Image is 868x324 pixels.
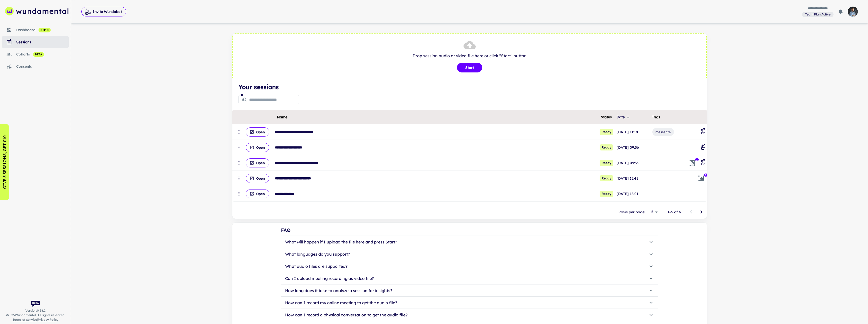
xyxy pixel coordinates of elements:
[246,127,269,137] button: Open
[647,208,659,216] div: 5
[285,239,397,245] p: What will happen if I upload the file here and press Start?
[285,275,374,281] p: Can I upload meeting recording as video file?
[688,158,697,167] span: In cohort: Example Cohort
[81,7,126,17] span: Invite Wundabot to record a meeting
[281,260,658,272] button: What audio files are supported?
[39,28,51,32] span: demo
[616,171,651,186] td: [DATE] 13:48
[704,173,708,177] span: 1
[696,207,706,217] button: Go to next page
[700,128,706,136] div: Coaching
[285,263,347,269] p: What audio files are supported?
[616,186,651,202] td: [DATE] 18:01
[600,191,613,197] span: Ready
[285,312,408,318] p: How can I record a physical conversation to get the audio file?
[695,158,699,162] span: 1
[238,82,701,91] h4: Your sessions
[246,158,269,167] button: Open
[848,7,858,17] img: photoURL
[16,51,69,57] div: cohorts
[246,189,269,198] button: Open
[16,27,69,33] div: Dashboard
[802,12,834,17] span: View and manage your current plan and billing details.
[13,317,58,322] span: |
[600,175,613,181] span: Ready
[652,114,660,120] span: Tags
[457,63,482,72] button: Start
[700,144,706,151] div: Coaching
[618,209,645,215] p: Rows per page:
[281,227,658,234] div: FAQ
[616,124,651,140] td: [DATE] 11:18
[81,7,126,16] button: Invite Wundabot
[285,300,397,306] p: How can I record my online meeting to get the audio file?
[2,60,69,72] a: consents
[281,309,658,321] button: How can I record a physical conversation to get the audio file?
[238,53,701,59] p: Drop session audio or video file here or click "Start" button
[697,174,706,183] span: In cohort: Example Cohort
[277,114,287,120] span: Name
[281,248,658,260] button: What languages do you support?
[232,110,707,202] div: scrollable content
[281,272,658,284] button: Can I upload meeting recording as video file?
[2,48,69,60] a: cohorts beta
[802,11,834,17] a: View and manage your current plan and billing details.
[246,174,269,183] button: Open
[6,313,65,317] span: © 2025 Wundamental. All rights reserved.
[25,308,46,313] span: Version: 0.58.2
[285,288,392,294] p: How long does it take to analyze a session for insights?
[668,209,681,215] p: 1–5 of 6
[285,251,350,257] p: What languages do you support?
[16,39,69,45] div: sessions
[281,236,658,248] button: What will happen if I upload the file here and press Start?
[16,64,69,69] div: consents
[2,24,69,36] a: Dashboard demo
[601,114,612,120] span: Status
[616,140,651,155] td: [DATE] 09:56
[2,36,69,48] a: sessions
[617,114,631,120] span: Date
[13,318,37,321] a: Terms of Service
[600,160,613,166] span: Ready
[33,52,44,56] span: beta
[600,129,613,135] span: Ready
[600,144,613,150] span: Ready
[652,129,674,135] span: messente
[700,159,706,167] div: Coaching
[281,297,658,309] button: How can I record my online meeting to get the audio file?
[2,135,8,189] p: GIVE 3 SESSIONS, GET €10
[38,318,58,321] a: Privacy Policy
[246,143,269,152] button: Open
[616,155,651,171] td: [DATE] 09:35
[281,284,658,297] button: How long does it take to analyze a session for insights?
[803,12,833,17] span: Team Plan Active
